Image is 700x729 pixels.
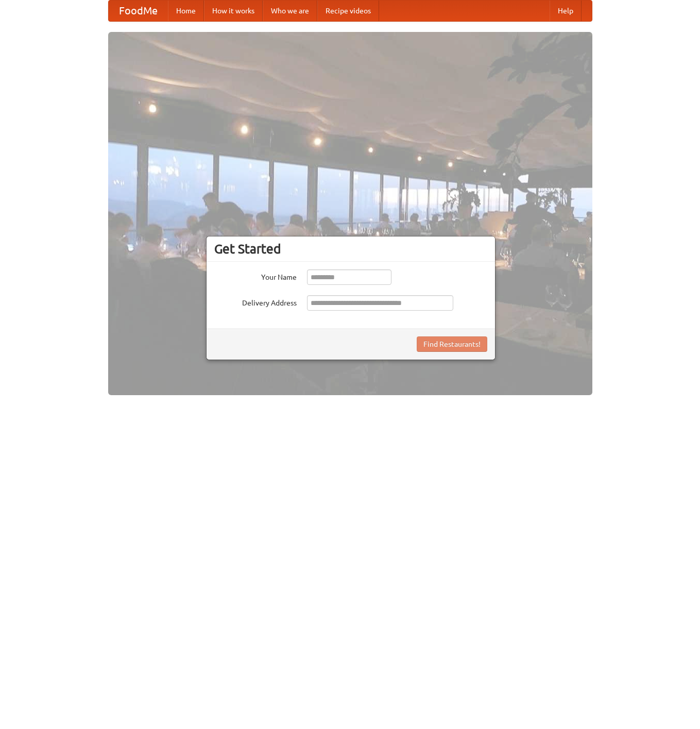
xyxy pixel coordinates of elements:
[317,1,379,21] a: Recipe videos
[109,1,168,21] a: FoodMe
[214,269,297,282] label: Your Name
[417,336,487,352] button: Find Restaurants!
[263,1,317,21] a: Who we are
[214,241,487,257] h3: Get Started
[550,1,582,21] a: Help
[168,1,204,21] a: Home
[214,295,297,308] label: Delivery Address
[204,1,263,21] a: How it works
